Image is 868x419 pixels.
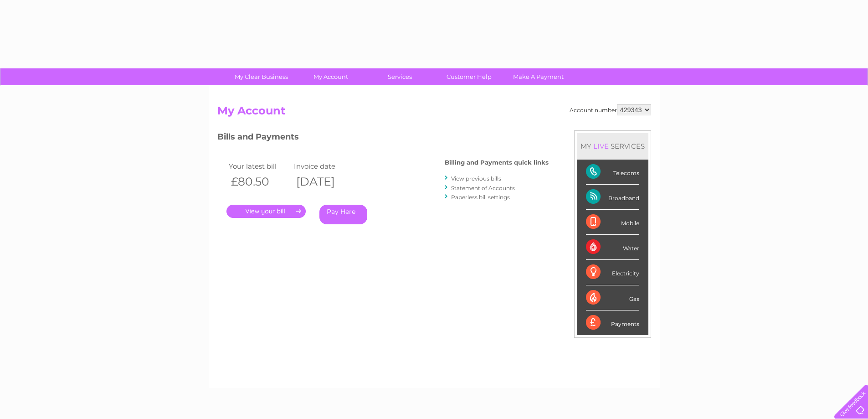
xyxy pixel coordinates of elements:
td: Invoice date [292,160,357,172]
a: Customer Help [431,68,507,85]
a: Paperless bill settings [451,194,510,201]
a: Statement of Accounts [451,185,515,191]
h3: Bills and Payments [217,130,549,146]
div: Water [586,235,639,260]
div: Telecoms [586,160,639,185]
a: Make A Payment [501,68,576,85]
a: . [226,205,306,218]
a: Services [362,68,437,85]
div: LIVE [591,142,611,150]
th: £80.50 [226,172,292,191]
div: Broadband [586,185,639,210]
a: Pay Here [319,205,367,224]
h2: My Account [217,104,651,122]
div: Account number [570,104,651,115]
th: [DATE] [292,172,357,191]
div: Electricity [586,260,639,285]
div: Mobile [586,210,639,235]
td: Your latest bill [226,160,292,172]
div: Payments [586,310,639,335]
a: My Clear Business [224,68,299,85]
a: My Account [293,68,368,85]
h4: Billing and Payments quick links [445,159,549,166]
div: MY SERVICES [577,133,648,159]
a: View previous bills [451,175,501,182]
div: Gas [586,285,639,310]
